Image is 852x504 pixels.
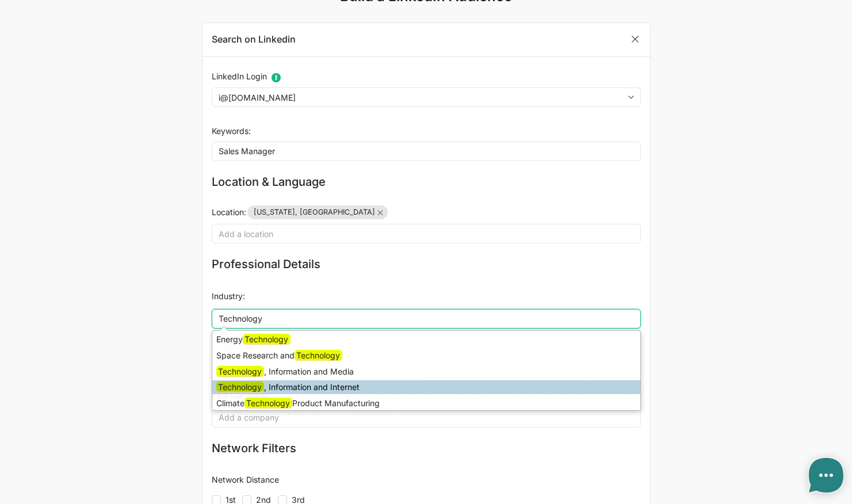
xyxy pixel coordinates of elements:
[212,309,641,329] input: Add an industry
[212,396,640,410] li: Climate Product Manufacturing
[212,408,641,427] input: Add a company
[212,441,296,456] legend: Network Filters
[212,175,326,190] legend: Location & Language
[212,330,641,411] ul: Results List
[212,207,246,217] label: Location:
[216,366,265,377] mark: Technology
[244,398,293,408] mark: Technology
[212,35,641,45] div: Search on Linkedin
[212,257,320,272] legend: Professional Details
[247,205,388,219] span: [US_STATE], [GEOGRAPHIC_DATA]
[212,121,251,142] label: Keywords:
[212,142,641,161] input: Search
[212,469,279,490] label: Network Distance
[212,333,640,347] li: Energy
[372,206,389,219] a: Close
[212,365,640,379] li: , Information and Media
[212,224,641,243] input: Add a location
[212,286,245,307] label: Industry:
[212,380,640,394] li: , Information and Internet
[212,66,281,87] label: LinkedIn Login
[212,349,640,362] li: Space Research and
[216,381,265,392] mark: Technology
[243,334,291,345] mark: Technology
[624,30,647,47] a: Close
[295,350,343,361] mark: Technology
